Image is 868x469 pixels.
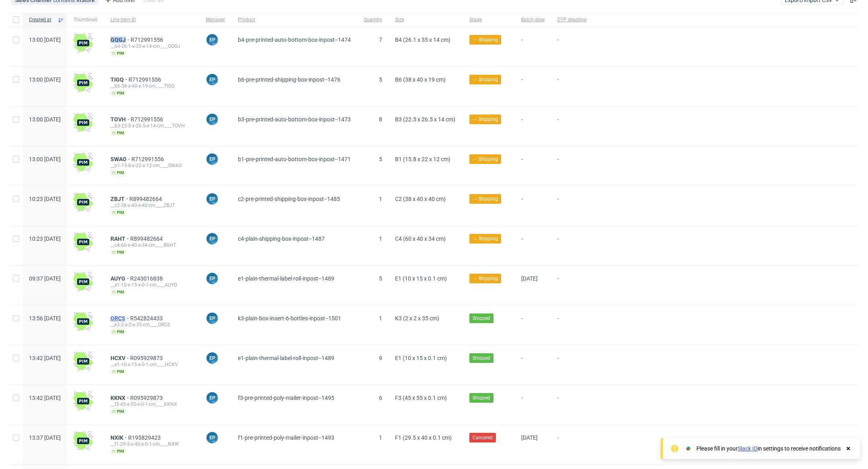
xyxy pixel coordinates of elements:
[111,236,130,242] span: RAHT
[206,16,225,23] span: Manager
[521,275,538,282] span: [DATE]
[29,275,61,282] span: 09:37 [DATE]
[557,236,586,256] span: -
[238,196,340,202] span: c2-pre-printed-shipping-box-inpost--1485
[521,315,545,335] span: -
[111,401,193,408] div: __f3-45-x-55-x-0-1-cm____KKNX
[521,355,545,375] span: -
[207,313,218,324] figcaption: EP
[111,37,131,43] a: GQGJ
[111,322,193,328] div: __k3-2-x-2-x-35-cm____ORCS
[111,434,128,441] a: NXIK
[557,395,586,415] span: -
[29,116,61,123] span: 13:00 [DATE]
[521,156,545,176] span: -
[473,156,498,163] span: → Shipping
[238,315,341,322] span: k3-plain-box-insert-6-bottles-inpost--1501
[111,16,193,23] span: Line item ID
[395,236,446,242] span: C4 (60 x 40 x 34 cm)
[74,33,93,53] img: wHgJFi1I6lmhQAAAABJRU5ErkJggg==
[364,16,382,23] span: Quantity
[130,355,164,361] a: R095929873
[129,76,163,83] a: R712991556
[379,156,382,162] span: 5
[111,395,130,401] a: KKNX
[131,116,165,123] span: R712991556
[74,193,93,212] img: wHgJFi1I6lmhQAAAABJRU5ErkJggg==
[557,434,586,455] span: -
[207,432,218,443] figcaption: EP
[74,272,93,291] img: wHgJFi1I6lmhQAAAABJRU5ErkJggg==
[130,395,164,401] span: R095929873
[111,76,129,83] a: TIGQ
[131,156,166,162] a: R712991556
[74,232,93,252] img: wHgJFi1I6lmhQAAAABJRU5ErkJggg==
[29,156,61,162] span: 13:00 [DATE]
[379,315,382,322] span: 1
[379,76,382,83] span: 5
[207,193,218,205] figcaption: EP
[473,275,498,282] span: → Shipping
[111,242,193,248] div: __c4-60-x-40-x-34-cm____RAHT
[473,235,498,242] span: → Shipping
[557,76,586,96] span: -
[111,441,193,447] div: __f1-29-5-x-40-x-0-1-cm____NXIK
[111,43,193,49] div: __b4-26-1-x-35-x-14-cm____GQGJ
[130,315,164,322] span: R542824433
[128,434,162,441] a: R195829423
[379,275,382,282] span: 5
[129,196,164,202] a: R899482664
[738,445,757,452] a: Slack ID
[395,275,447,282] span: E1 (10 x 15 x 0.1 cm)
[473,116,498,123] span: → Shipping
[111,83,193,89] div: __b6-38-x-40-x-19-cm____TIGQ
[111,329,126,335] span: pim
[521,395,545,415] span: -
[238,156,351,162] span: b1-pre-printed-auto-bottom-box-inpost--1471
[29,434,61,441] span: 13:37 [DATE]
[29,355,61,361] span: 13:42 [DATE]
[207,74,218,85] figcaption: EP
[557,355,586,375] span: -
[473,36,498,43] span: → Shipping
[684,444,692,453] img: Slack
[111,170,126,176] span: pim
[74,352,93,371] img: wHgJFi1I6lmhQAAAABJRU5ErkJggg==
[111,289,126,295] span: pim
[111,90,126,96] span: pim
[473,315,490,322] span: Shipped
[521,76,545,96] span: -
[395,16,457,23] span: Size
[111,156,131,162] a: SWAO
[395,156,450,162] span: B1 (15.8 x 22 x 12 cm)
[395,315,439,322] span: K3 (2 x 2 x 35 cm)
[74,312,93,331] img: wHgJFi1I6lmhQAAAABJRU5ErkJggg==
[207,34,218,45] figcaption: EP
[238,275,334,282] span: e1-plain-thermal-label-roll-inpost--1489
[238,355,334,361] span: e1-plain-thermal-label-roll-inpost--1489
[557,156,586,176] span: -
[111,209,126,216] span: pim
[111,275,130,282] a: AUYG
[473,354,490,362] span: Shipped
[29,16,54,23] span: Created at
[379,434,382,441] span: 1
[238,76,340,83] span: b6-pre-printed-shipping-box-inpost--1476
[379,395,382,401] span: 6
[130,236,164,242] a: R899482664
[379,355,382,361] span: 9
[74,391,93,411] img: wHgJFi1I6lmhQAAAABJRU5ErkJggg==
[111,196,129,202] a: ZBJT
[111,315,130,322] a: ORCS
[111,50,126,57] span: pim
[238,116,351,123] span: b3-pre-printed-auto-bottom-box-inpost--1473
